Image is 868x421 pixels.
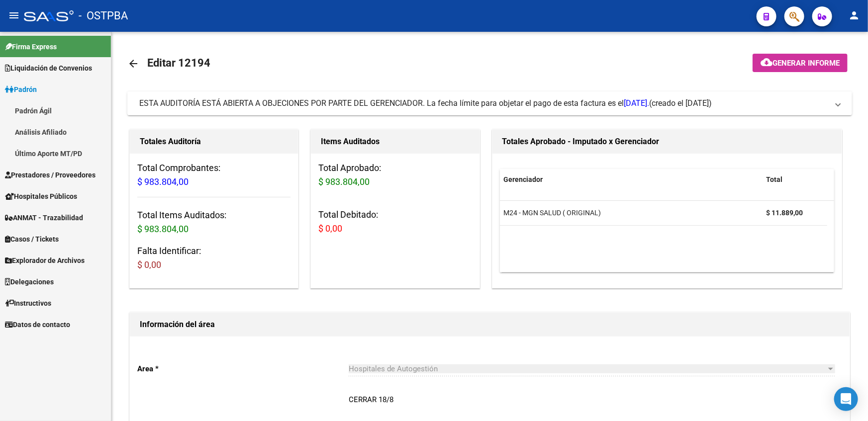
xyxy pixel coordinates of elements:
[137,224,189,234] span: $ 983.804,00
[318,161,472,189] h3: Total Aprobado:
[349,364,438,373] span: Hospitales de Autogestión
[137,259,161,270] span: $ 0,00
[318,223,342,234] span: $ 0,00
[79,5,128,27] span: - OSTPBA
[5,63,92,74] span: Liquidación de Convenios
[772,59,840,68] span: Generar informe
[8,9,20,21] mat-icon: menu
[5,255,85,266] span: Explorador de Archivos
[5,84,37,95] span: Padrón
[5,234,59,245] span: Casos / Tickets
[761,56,772,68] mat-icon: cloud_download
[147,57,210,69] span: Editar 12194
[767,209,803,217] strong: $ 11.889,00
[318,208,472,236] h3: Total Debitado:
[137,244,290,272] h3: Falta Identificar:
[321,134,469,150] h1: Items Auditados
[5,276,54,287] span: Delegaciones
[140,134,288,150] h1: Totales Auditoría
[500,169,763,190] datatable-header-cell: Gerenciador
[504,209,601,217] span: M24 - MGN SALUD ( ORIGINAL)
[5,169,96,180] span: Prestadores / Proveedores
[137,208,290,236] h3: Total Items Auditados:
[834,387,858,411] div: Open Intercom Messenger
[763,169,827,190] datatable-header-cell: Total
[140,317,840,333] h1: Información del área
[137,161,290,189] h3: Total Comprobantes:
[318,176,370,187] span: $ 983.804,00
[127,91,852,115] mat-expansion-panel-header: ESTA AUDITORÍA ESTÁ ABIERTA A OBJECIONES POR PARTE DEL GERENCIADOR. La fecha límite para objetar ...
[5,191,77,202] span: Hospitales Públicos
[139,98,649,108] span: ESTA AUDITORÍA ESTÁ ABIERTA A OBJECIONES POR PARTE DEL GERENCIADOR. La fecha límite para objetar ...
[137,176,189,187] span: $ 983.804,00
[649,98,712,109] span: (creado el [DATE])
[5,319,70,330] span: Datos de contacto
[624,98,649,108] span: [DATE].
[127,58,139,70] mat-icon: arrow_back
[504,175,543,183] span: Gerenciador
[137,363,349,374] p: Area *
[848,9,860,21] mat-icon: person
[5,212,83,223] span: ANMAT - Trazabilidad
[753,54,848,72] button: Generar informe
[767,175,783,183] span: Total
[5,41,57,52] span: Firma Express
[502,134,832,150] h1: Totales Aprobado - Imputado x Gerenciador
[5,298,51,309] span: Instructivos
